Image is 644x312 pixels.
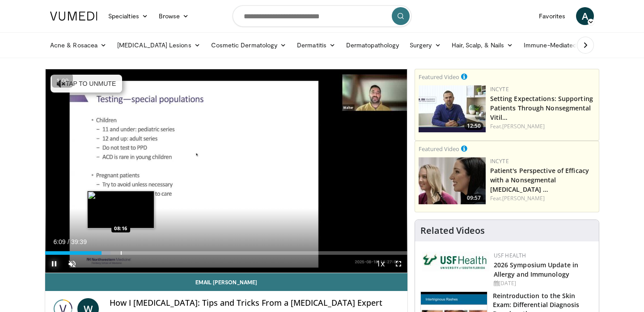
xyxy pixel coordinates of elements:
[53,238,65,245] span: 6:09
[420,225,485,236] h4: Related Videos
[419,157,486,204] a: 09:57
[50,12,97,21] img: VuMedi Logo
[419,85,486,132] img: 98b3b5a8-6d6d-4e32-b979-fd4084b2b3f2.png.150x105_q85_crop-smart_upscale.jpg
[419,157,486,204] img: 2c48d197-61e9-423b-8908-6c4d7e1deb64.png.150x105_q85_crop-smart_upscale.jpg
[110,298,400,308] h4: How I [MEDICAL_DATA]: Tips and Tricks From a [MEDICAL_DATA] Expert
[68,238,69,245] span: /
[490,122,595,131] div: Feat.
[45,255,63,273] button: Pause
[490,157,509,165] a: Incyte
[419,73,459,81] small: Featured Video
[464,122,483,130] span: 12:50
[576,7,594,25] a: A
[464,194,483,202] span: 09:57
[490,194,595,202] div: Feat.
[233,5,411,27] input: Search topics, interventions
[87,191,154,228] img: image.jpeg
[341,36,404,54] a: Dermatopathology
[494,279,592,287] div: [DATE]
[490,166,589,194] a: Patient's Perspective of Efficacy with a Nonsegmental [MEDICAL_DATA] …
[45,36,112,54] a: Acne & Rosacea
[502,122,545,130] a: [PERSON_NAME]
[502,194,545,202] a: [PERSON_NAME]
[112,36,206,54] a: [MEDICAL_DATA] Lesions
[206,36,292,54] a: Cosmetic Dermatology
[490,94,593,122] a: Setting Expectations: Supporting Patients Through Nonsegmental Vitil…
[372,255,390,273] button: Playback Rate
[490,85,509,93] a: Incyte
[534,7,571,25] a: Favorites
[518,36,591,54] a: Immune-Mediated
[419,85,486,132] a: 12:50
[71,238,87,245] span: 39:39
[419,145,459,153] small: Featured Video
[63,255,81,273] button: Unmute
[404,36,446,54] a: Surgery
[446,36,518,54] a: Hair, Scalp, & Nails
[45,273,407,291] a: Email [PERSON_NAME]
[45,251,407,255] div: Progress Bar
[494,252,526,259] a: USF Health
[153,7,195,25] a: Browse
[292,36,341,54] a: Dermatitis
[422,252,489,271] img: 6ba8804a-8538-4002-95e7-a8f8012d4a11.png.150x105_q85_autocrop_double_scale_upscale_version-0.2.jpg
[103,7,153,25] a: Specialties
[494,261,578,278] a: 2026 Symposium Update in Allergy and Immunology
[51,75,122,93] button: Tap to unmute
[45,69,407,273] video-js: Video Player
[390,255,407,273] button: Fullscreen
